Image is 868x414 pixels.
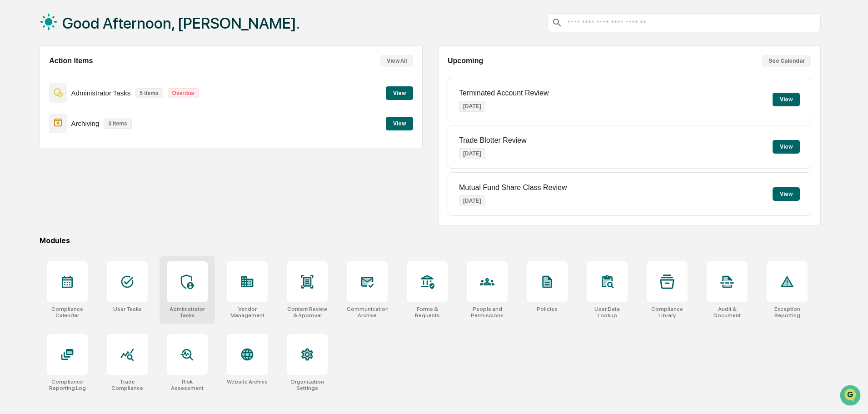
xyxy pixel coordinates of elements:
[64,154,110,161] a: Powered byPylon
[647,306,688,319] div: Compliance Library
[9,133,16,140] div: 🔎
[47,306,88,319] div: Compliance Calendar
[168,88,199,98] p: Overdue
[537,306,558,312] div: Policies
[773,187,800,201] button: View
[386,86,413,100] button: View
[62,111,116,127] a: 🗄️Attestations
[287,306,328,319] div: Content Review & Approval
[407,306,448,319] div: Forms & Requests
[287,379,328,391] div: Organization Settings
[47,379,88,391] div: Compliance Reporting Log
[62,14,300,32] h1: Good Afternoon, [PERSON_NAME].
[90,154,110,161] span: Pylon
[459,195,485,206] p: [DATE]
[587,306,628,319] div: User Data Lookup
[707,306,748,319] div: Audit & Document Logs
[5,128,61,145] a: 🔎Data Lookup
[767,306,808,319] div: Exception Reporting
[155,72,165,83] button: Start new chat
[773,93,800,106] button: View
[386,88,413,97] a: View
[9,115,16,123] div: 🖐️
[113,306,142,312] div: User Tasks
[773,140,800,154] button: View
[459,89,549,97] p: Terminated Account Review
[762,55,811,67] button: See Calendar
[31,79,115,86] div: We're available if you need us!
[459,136,527,145] p: Trade Blotter Review
[167,379,208,391] div: Risk Assessment
[71,120,100,127] p: Archiving
[135,88,163,98] p: 5 items
[104,119,131,129] p: 3 items
[49,57,93,65] h2: Action Items
[386,119,413,127] a: View
[107,379,148,391] div: Trade Compliance
[40,236,821,245] div: Modules
[459,148,485,159] p: [DATE]
[31,70,149,79] div: Start new chat
[467,306,508,319] div: People and Permissions
[227,379,268,385] div: Website Archive
[9,70,25,86] img: 1746055101610-c473b297-6a78-478c-a979-82029cc54cd1
[386,117,413,130] button: View
[459,184,567,192] p: Mutual Fund Share Class Review
[5,111,62,127] a: 🖐️Preclearance
[448,57,483,65] h2: Upcoming
[18,132,57,141] span: Data Lookup
[66,115,73,123] div: 🗄️
[227,306,268,319] div: Vendor Management
[71,89,131,97] p: Administrator Tasks
[167,306,208,319] div: Administrator Tasks
[9,19,165,34] p: How can we help?
[18,115,59,124] span: Preclearance
[839,384,863,409] iframe: Open customer support
[380,55,413,67] button: View All
[75,115,113,124] span: Attestations
[347,306,388,319] div: Communications Archive
[459,101,485,112] p: [DATE]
